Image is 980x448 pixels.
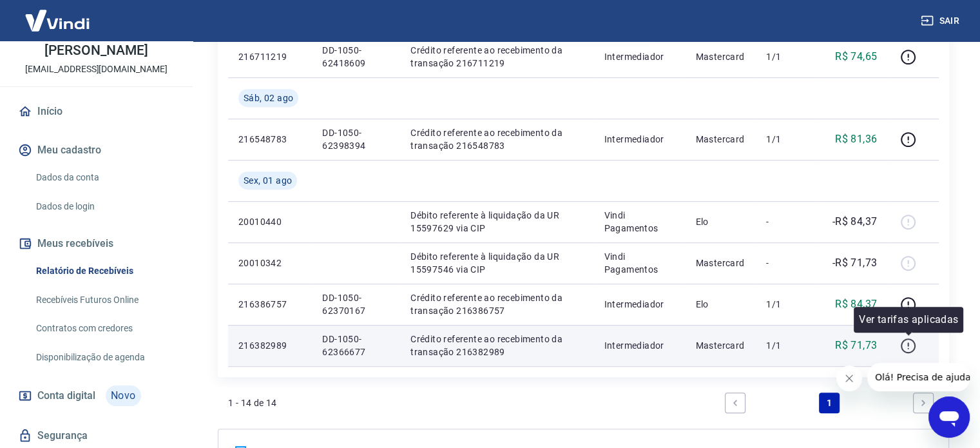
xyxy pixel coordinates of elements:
a: Page 1 is your current page [819,393,840,413]
ul: Pagination [720,387,939,418]
p: Mastercard [695,257,745,269]
p: Crédito referente ao recebimento da transação 216711219 [410,44,583,70]
a: Contratos com credores [31,315,177,342]
p: DD-1050-62418609 [322,44,390,70]
p: DD-1050-62366677 [322,333,390,358]
button: Meus recebíveis [15,229,177,258]
a: Recebíveis Futuros Online [31,287,177,313]
p: Elo [695,215,745,228]
p: 1 - 14 de 14 [228,396,277,409]
p: R$ 74,65 [835,49,877,64]
p: [EMAIL_ADDRESS][DOMAIN_NAME] [25,63,168,76]
p: 1/1 [766,50,804,63]
p: -R$ 71,73 [832,255,878,271]
span: Sáb, 02 ago [244,92,293,104]
p: DD-1050-62398394 [322,126,390,152]
p: Intermediador [604,50,675,63]
p: Mastercard [695,133,745,146]
p: Intermediador [604,339,675,352]
a: Relatório de Recebíveis [31,258,177,284]
p: Débito referente à liquidação da UR 15597629 via CIP [410,209,583,235]
span: Conta digital [37,387,95,405]
p: Intermediador [604,298,675,311]
p: 20010342 [238,257,302,269]
p: [PERSON_NAME] [44,44,148,57]
a: Disponibilização de agenda [31,344,177,371]
button: Meu cadastro [15,136,177,164]
a: Início [15,97,177,126]
p: Vindi Pagamentos [604,209,675,235]
p: DD-1050-62370167 [322,291,390,317]
p: 216386757 [238,298,302,311]
p: R$ 71,73 [835,338,877,353]
p: 1/1 [766,298,804,311]
iframe: Fechar mensagem [836,365,862,391]
a: Conta digitalNovo [15,380,177,411]
a: Dados de login [31,193,177,220]
iframe: Botão para abrir a janela de mensagens [928,396,970,438]
p: Ver tarifas aplicadas [859,312,958,327]
p: -R$ 84,37 [832,214,878,229]
p: - [766,215,804,228]
p: Crédito referente ao recebimento da transação 216382989 [410,333,583,358]
button: Sair [918,9,965,33]
p: 1/1 [766,133,804,146]
p: - [766,257,804,269]
p: 216382989 [238,339,302,352]
p: 216711219 [238,50,302,63]
p: Mastercard [695,339,745,352]
a: Dados da conta [31,164,177,191]
iframe: Mensagem da empresa [867,363,970,391]
a: Next page [913,393,934,413]
p: 216548783 [238,133,302,146]
p: 1/1 [766,339,804,352]
img: Vindi [15,1,99,40]
p: Elo [695,298,745,311]
p: R$ 81,36 [835,131,877,147]
p: 20010440 [238,215,302,228]
p: Intermediador [604,133,675,146]
p: Vindi Pagamentos [604,250,675,276]
span: Novo [106,385,141,406]
a: Previous page [725,393,745,413]
p: Débito referente à liquidação da UR 15597546 via CIP [410,250,583,276]
p: R$ 84,37 [835,297,877,312]
span: Olá! Precisa de ajuda? [8,9,108,19]
p: Crédito referente ao recebimento da transação 216548783 [410,126,583,152]
span: Sex, 01 ago [244,174,292,187]
p: Crédito referente ao recebimento da transação 216386757 [410,291,583,317]
p: Mastercard [695,50,745,63]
